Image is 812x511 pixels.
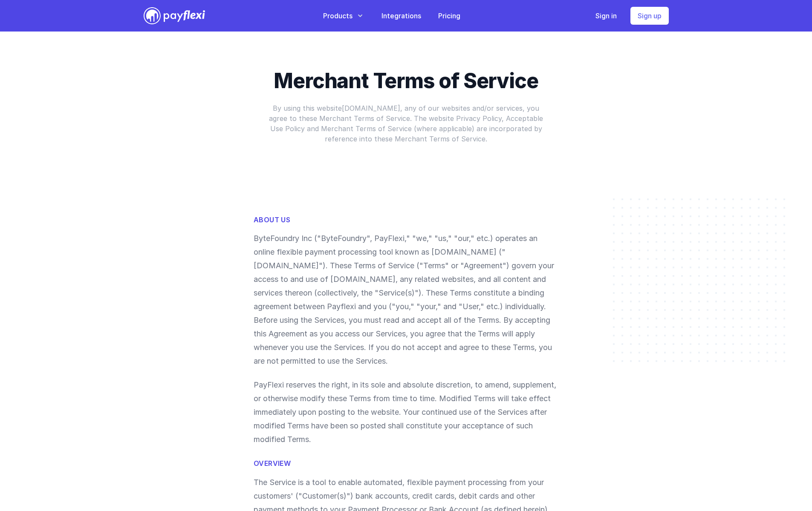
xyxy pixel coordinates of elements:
[323,11,364,21] button: Products
[323,11,353,21] span: Products
[630,7,669,25] a: Sign up
[438,11,460,21] a: Pricing
[381,11,421,21] a: Integrations
[595,11,617,21] a: Sign in
[342,104,400,112] a: [DOMAIN_NAME]
[263,103,549,144] p: By using this website , any of our websites and/or services, you agree to these Merchant Terms of...
[254,215,558,224] h2: About Us
[263,66,549,96] h2: Merchant Terms of Service
[144,7,205,24] img: PayFlexi
[254,459,558,468] h2: Overview
[254,232,558,368] p: ByteFoundry Inc ("ByteFoundry", PayFlexi," "we," "us," "our," etc.) operates an online flexible p...
[254,378,558,446] p: PayFlexi reserves the right, in its sole and absolute discretion, to amend, supplement, or otherw...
